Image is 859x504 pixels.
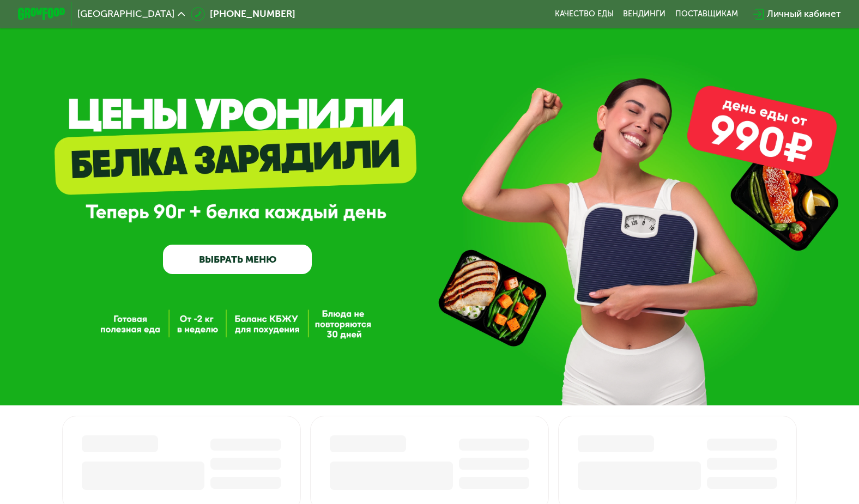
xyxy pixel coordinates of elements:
a: Вендинги [623,9,666,19]
a: Качество еды [555,9,614,19]
span: [GEOGRAPHIC_DATA] [77,9,174,19]
div: Личный кабинет [767,7,841,21]
a: ВЫБРАТЬ МЕНЮ [163,245,312,275]
a: [PHONE_NUMBER] [191,7,295,21]
div: поставщикам [675,9,738,19]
